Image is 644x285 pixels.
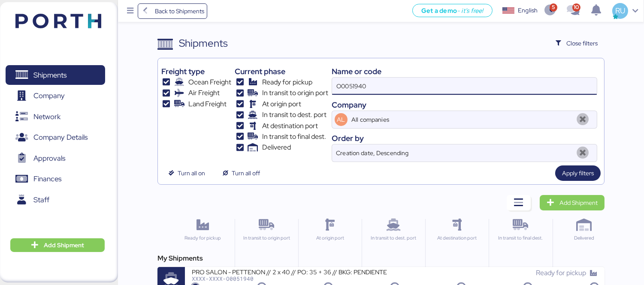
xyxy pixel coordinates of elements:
[6,128,105,147] a: Company Details
[161,165,212,181] button: Turn all on
[332,132,597,144] div: Order by
[518,6,538,15] div: English
[562,168,594,178] span: Apply filters
[33,111,60,123] span: Network
[175,234,231,242] div: Ready for pickup
[33,173,61,185] span: Finances
[262,121,318,131] span: At destination port
[179,36,228,51] div: Shipments
[33,90,65,102] span: Company
[540,195,605,210] a: Add Shipment
[262,132,326,142] span: In transit to final dest.
[549,36,605,51] button: Close filters
[138,3,208,19] a: Back to Shipments
[188,99,227,109] span: Land Freight
[33,131,88,144] span: Company Details
[6,86,105,106] a: Company
[33,194,49,206] span: Staff
[161,66,231,77] div: Freight type
[155,6,204,16] span: Back to Shipments
[123,4,138,18] button: Menu
[262,99,301,109] span: At origin port
[6,190,105,210] a: Staff
[262,77,312,87] span: Ready for pickup
[350,111,573,128] input: AL
[615,5,625,16] span: RU
[178,168,205,178] span: Turn all on
[33,152,65,165] span: Approvals
[262,110,327,120] span: In transit to dest. port
[44,240,84,250] span: Add Shipment
[302,234,358,242] div: At origin port
[366,234,421,242] div: In transit to dest. port
[559,198,598,208] span: Add Shipment
[10,238,105,252] button: Add Shipment
[493,234,548,242] div: In transit to final dest.
[566,38,598,48] span: Close filters
[555,165,601,181] button: Apply filters
[192,268,395,275] div: PRO SALON - PETTENON // 2 x 40 // PO: 35 + 36 // BKG: PENDIENTE
[192,276,395,282] div: XXXX-XXXX-O0051940
[215,165,267,181] button: Turn all off
[188,88,220,98] span: Air Freight
[6,169,105,189] a: Finances
[6,107,105,126] a: Network
[6,65,105,85] a: Shipments
[556,234,612,242] div: Delivered
[33,69,67,81] span: Shipments
[332,66,597,77] div: Name or code
[262,142,291,153] span: Delivered
[429,234,485,242] div: At destination port
[157,253,605,264] div: My Shipments
[332,99,597,111] div: Company
[235,66,328,77] div: Current phase
[536,268,586,277] span: Ready for pickup
[188,77,231,87] span: Ocean Freight
[337,115,345,124] span: AL
[232,168,260,178] span: Turn all off
[6,148,105,168] a: Approvals
[239,234,294,242] div: In transit to origin port
[262,88,328,98] span: In transit to origin port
